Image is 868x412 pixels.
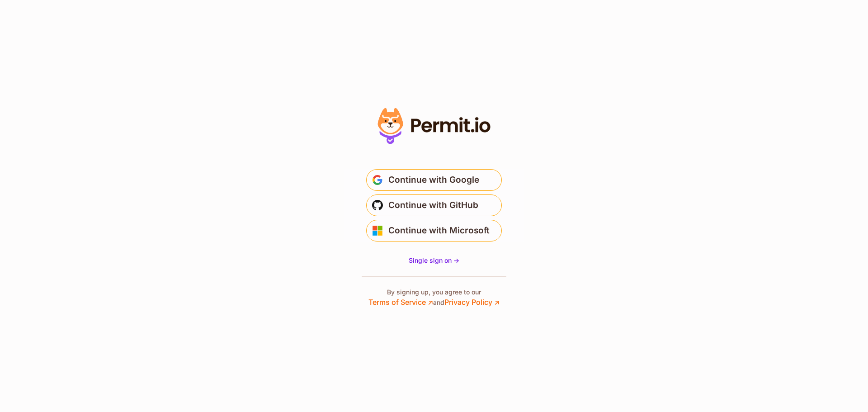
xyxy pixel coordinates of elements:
span: Continue with Google [388,173,479,187]
span: Continue with GitHub [388,198,478,213]
a: Terms of Service ↗ [368,298,433,307]
button: Continue with Microsoft [366,220,502,242]
span: Continue with Microsoft [388,223,490,238]
p: By signing up, you agree to our and [368,288,500,308]
a: Privacy Policy ↗ [444,298,500,307]
button: Continue with Google [366,169,502,191]
button: Continue with GitHub [366,194,502,216]
span: Single sign on -> [409,256,459,264]
a: Single sign on -> [409,256,459,265]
